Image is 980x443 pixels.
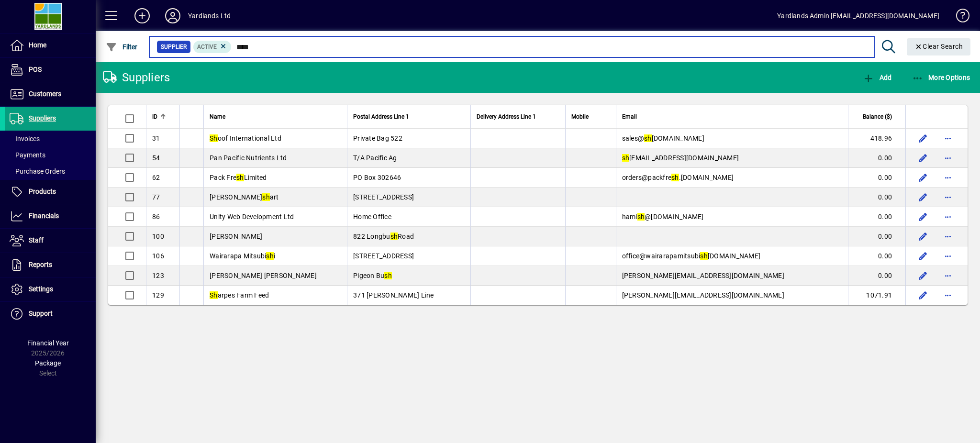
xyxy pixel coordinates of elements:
span: Pack Fre Limited [210,174,267,181]
button: Profile [157,7,188,24]
a: Home [5,33,96,57]
span: 77 [152,193,160,201]
span: Home Office [353,213,391,221]
span: 106 [152,252,164,260]
em: sh [637,213,645,221]
button: Edit [915,229,931,244]
td: 0.00 [848,188,905,207]
button: More options [940,229,956,244]
span: [EMAIL_ADDRESS][DOMAIN_NAME] [622,154,739,162]
button: Edit [915,288,931,303]
span: Reports [29,261,52,268]
td: 0.00 [848,246,905,266]
em: sh [622,154,630,162]
button: Clear [907,38,971,55]
span: Pan Pacific Nutrients Ltd [210,154,287,162]
em: sh [671,174,679,181]
em: sh [384,272,392,279]
span: 54 [152,154,160,162]
div: Balance ($) [854,111,901,122]
span: Payments [10,151,45,159]
em: sh [262,193,270,201]
span: orders@packfre .[DOMAIN_NAME] [622,174,734,181]
button: More options [940,170,956,185]
a: Products [5,180,96,204]
a: Financials [5,204,96,228]
span: office@wairarapamitsubi [DOMAIN_NAME] [622,252,761,260]
span: PO Box 302646 [353,174,401,181]
div: Yardlands Admin [EMAIL_ADDRESS][DOMAIN_NAME] [777,8,939,23]
span: POS [29,66,42,73]
button: More options [940,150,956,166]
span: Delivery Address Line 1 [477,111,536,122]
span: 86 [152,213,160,221]
span: Balance ($) [863,111,892,122]
mat-chip: Activation Status: Active [193,41,232,53]
em: sh [236,174,244,181]
span: Email [622,111,637,122]
a: Purchase Orders [5,163,96,179]
button: More options [940,131,956,146]
span: [PERSON_NAME] art [210,193,279,201]
td: 0.00 [848,266,905,286]
span: Add [863,74,891,81]
td: 0.00 [848,227,905,246]
span: 100 [152,233,164,240]
button: More options [940,288,956,303]
span: 822 Longbu Road [353,233,414,240]
span: Active [197,44,217,50]
span: Postal Address Line 1 [353,111,409,122]
button: Edit [915,131,931,146]
button: Edit [915,248,931,264]
button: More Options [910,69,973,86]
span: T/A Pacific Ag [353,154,397,162]
span: 129 [152,291,164,299]
button: Filter [103,38,140,55]
a: Payments [5,147,96,163]
a: Reports [5,253,96,277]
span: [PERSON_NAME] [PERSON_NAME] [210,272,317,279]
span: Staff [29,236,44,244]
span: Wairarapa Mitsubi i [210,252,275,260]
span: 123 [152,272,164,279]
span: Supplier [161,42,187,52]
span: ID [152,111,157,122]
em: sh [390,233,398,240]
a: Staff [5,229,96,253]
button: More options [940,248,956,264]
button: More options [940,268,956,283]
a: Knowledge Base [949,2,968,33]
span: Package [35,359,61,367]
span: Financial Year [27,339,69,347]
button: Add [860,69,894,86]
span: Purchase Orders [10,167,65,175]
td: 418.96 [848,129,905,148]
td: 0.00 [848,207,905,227]
span: Home [29,41,46,49]
span: [STREET_ADDRESS] [353,193,414,201]
span: More Options [912,74,970,81]
span: 31 [152,134,160,142]
a: Settings [5,277,96,301]
div: Suppliers [103,70,170,85]
span: 62 [152,174,160,181]
span: Financials [29,212,59,220]
button: More options [940,209,956,224]
a: POS [5,58,96,82]
span: [PERSON_NAME] [210,233,262,240]
span: sales@ [DOMAIN_NAME] [622,134,704,142]
span: Unity Web Development Ltd [210,213,294,221]
span: Pigeon Bu [353,272,392,279]
span: arpes Farm Feed [210,291,269,299]
span: Filter [106,43,138,51]
span: Clear Search [914,43,963,50]
span: hami @[DOMAIN_NAME] [622,213,704,221]
span: [PERSON_NAME][EMAIL_ADDRESS][DOMAIN_NAME] [622,291,784,299]
button: Add [127,7,157,24]
em: sh [700,252,708,260]
span: 371 [PERSON_NAME] Line [353,291,434,299]
span: oof International Ltd [210,134,281,142]
em: Sh [210,291,218,299]
button: Edit [915,189,931,205]
span: Settings [29,285,53,293]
